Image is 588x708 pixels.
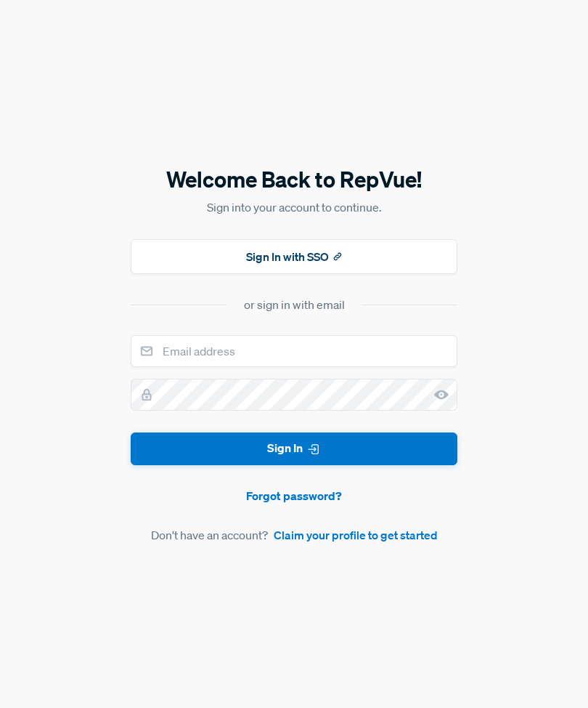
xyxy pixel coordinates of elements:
p: Sign into your account to continue. [131,198,457,216]
button: Sign In with SSO [131,239,457,274]
a: Claim your profile to get started [274,526,438,544]
div: or sign in with email [244,296,345,313]
article: Don't have an account? [131,526,457,544]
button: Sign In [131,433,457,465]
h5: Welcome Back to RepVue! [131,164,457,195]
a: Forgot password? [131,487,457,504]
input: Email address [131,335,457,367]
